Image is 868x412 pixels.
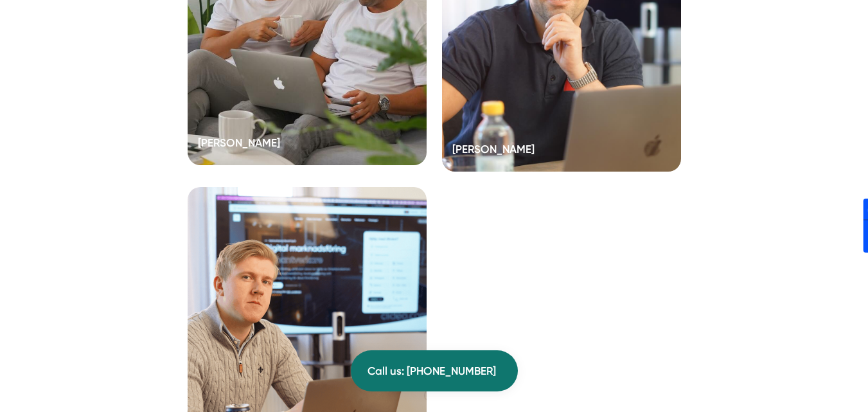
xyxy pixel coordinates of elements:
[368,364,496,377] font: Call us: [PHONE_NUMBER]
[198,136,280,149] font: [PERSON_NAME]
[452,143,535,156] font: [PERSON_NAME]
[351,350,518,391] a: Call us: [PHONE_NUMBER]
